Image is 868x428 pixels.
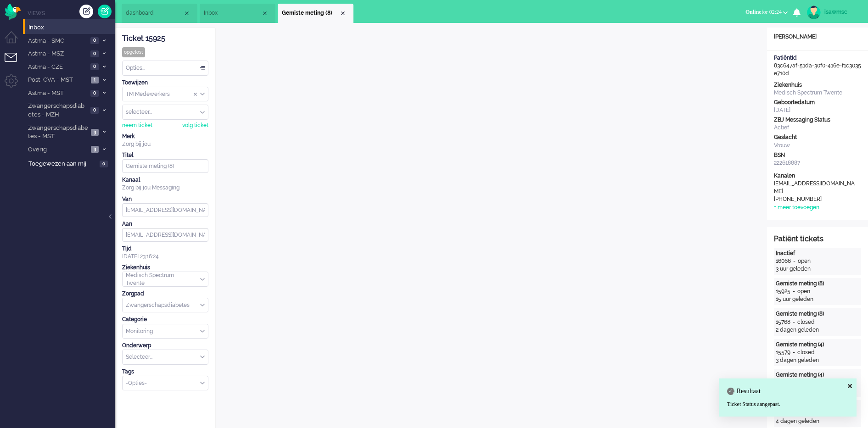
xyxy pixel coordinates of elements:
[774,195,857,203] div: [PHONE_NUMBER]
[807,6,821,19] img: avatar
[5,6,21,13] a: Omnidesk
[282,9,339,17] span: Gemiste meting (8)
[745,9,762,15] span: Online
[791,257,798,265] div: -
[798,257,811,265] div: open
[122,342,208,350] div: Onderwerp
[776,349,790,356] div: 15579
[122,105,208,120] div: Assign User
[797,288,810,295] div: open
[28,160,97,168] span: Toegewezen aan mij
[91,146,99,153] span: 3
[776,326,859,334] div: 2 dagen geleden
[727,400,848,408] div: Ticket Status aangepast.
[122,316,208,323] div: Categorie
[122,245,208,261] div: [DATE] 23:16:24
[261,10,269,17] div: Close tab
[774,116,861,124] div: ZBJ Messaging Status
[774,172,861,180] div: Kanalen
[774,54,861,62] div: PatiëntId
[805,6,859,19] a: isawmsc
[100,161,108,167] span: 0
[4,4,533,20] body: Rich Text Area. Press ALT-0 for help.
[91,77,99,83] span: 1
[740,6,793,19] button: Onlinefor 02:24
[90,107,99,114] span: 0
[278,4,353,23] li: 15925
[797,349,815,356] div: closed
[774,133,861,141] div: Geslacht
[122,220,208,228] div: Aan
[5,4,21,20] img: flow_omnibird.svg
[182,122,208,129] div: volg ticket
[122,195,208,203] div: Van
[776,250,859,257] div: Inactief
[27,158,115,168] a: Toegewezen aan mij 0
[27,50,88,58] span: Astma - MSZ
[28,9,115,17] li: Views
[774,142,861,150] div: Vrouw
[90,37,99,44] span: 0
[91,129,99,136] span: 3
[200,4,275,23] li: View
[122,176,208,184] div: Kanaal
[797,318,815,326] div: closed
[774,180,857,195] div: [EMAIL_ADDRESS][DOMAIN_NAME]
[27,145,88,154] span: Overig
[122,133,208,140] div: Merk
[824,7,859,17] div: isawmsc
[5,74,25,95] li: Admin menu
[90,90,99,97] span: 0
[90,50,99,57] span: 0
[774,159,861,167] div: 222618887
[774,99,861,106] div: Geboortedatum
[122,184,208,192] div: Zorg bij jou Messaging
[122,368,208,376] div: Tags
[767,54,868,78] div: 83c647af-51da-30f0-416e-f1c3035e710d
[774,204,819,211] div: + meer toevoegen
[776,257,791,265] div: 16066
[339,10,347,17] div: Close tab
[27,76,88,84] span: Post-CVA - MST
[790,349,797,356] div: -
[122,87,208,102] div: Assign Group
[774,89,861,97] div: Medisch Spectrum Twente
[5,31,25,52] li: Dashboard menu
[122,245,208,253] div: Tijd
[790,318,797,326] div: -
[776,265,859,273] div: 3 uur geleden
[204,9,261,17] span: Inbox
[774,234,861,245] div: Patiënt tickets
[27,89,88,98] span: Astma - MST
[740,3,793,23] li: Onlinefor 02:24
[790,288,797,295] div: -
[122,33,208,44] div: Ticket 15925
[122,4,197,23] li: Dashboard
[745,9,782,15] span: for 02:24
[79,5,93,18] div: Creëer ticket
[774,151,861,159] div: BSN
[90,63,99,70] span: 0
[122,140,208,148] div: Zorg bij jou
[774,106,861,114] div: [DATE]
[27,22,115,32] a: Inbox
[122,290,208,298] div: Zorgpad
[122,376,208,391] div: Select Tags
[776,417,859,425] div: 4 dagen geleden
[774,81,861,89] div: Ziekenhuis
[727,388,848,395] h4: Resultaat
[776,295,859,303] div: 15 uur geleden
[774,124,861,132] div: Actief
[767,33,868,41] div: [PERSON_NAME]
[27,37,88,45] span: Astma - SMC
[122,47,145,57] div: opgelost
[27,63,88,72] span: Astma - CZE
[28,23,115,32] span: Inbox
[776,356,859,364] div: 3 dagen geleden
[776,371,859,379] div: Gemiste meting (4)
[122,122,152,129] div: neem ticket
[776,280,859,288] div: Gemiste meting (8)
[5,53,25,73] li: Tickets menu
[122,79,208,87] div: Toewijzen
[27,124,88,141] span: Zwangerschapsdiabetes - MST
